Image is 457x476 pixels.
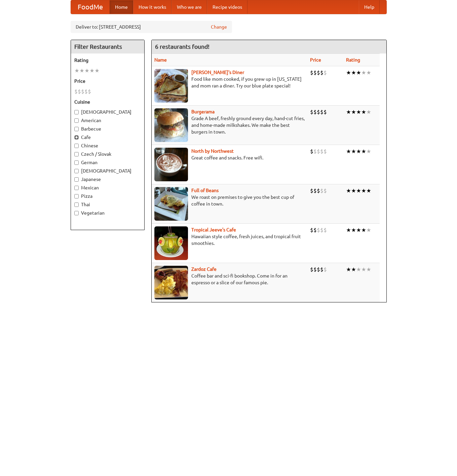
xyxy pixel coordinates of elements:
[310,108,313,116] li: $
[317,226,320,234] li: $
[74,184,141,191] label: Mexican
[323,69,327,76] li: $
[74,168,141,174] label: [DEMOGRAPHIC_DATA]
[74,117,141,124] label: American
[366,266,371,273] li: ★
[310,266,313,273] li: $
[366,226,371,234] li: ★
[74,160,79,165] input: German
[74,110,79,114] input: [DEMOGRAPHIC_DATA]
[74,135,79,140] input: Cafe
[346,266,351,273] li: ★
[323,226,327,234] li: $
[346,148,351,155] li: ★
[317,187,320,194] li: $
[110,0,133,14] a: Home
[74,169,79,173] input: [DEMOGRAPHIC_DATA]
[74,88,78,95] li: $
[74,152,79,156] input: Czech / Slovak
[313,226,317,234] li: $
[71,0,110,14] a: FoodMe
[313,148,317,155] li: $
[71,21,232,33] div: Deliver to: [STREET_ADDRESS]
[191,266,217,272] a: Zardoz Cafe
[154,115,305,135] p: Grade A beef, freshly ground every day, hand-cut fries, and home-made milkshakes. We make the bes...
[172,0,207,14] a: Who we are
[74,144,79,148] input: Chinese
[313,187,317,194] li: $
[320,69,323,76] li: $
[346,187,351,194] li: ★
[207,0,247,14] a: Recipe videos
[155,43,210,50] ng-pluralize: 6 restaurants found!
[154,266,188,299] img: zardoz.jpg
[74,67,79,74] li: ★
[310,187,313,194] li: $
[74,134,141,141] label: Cafe
[366,187,371,194] li: ★
[84,67,89,74] li: ★
[154,57,167,63] a: Name
[191,70,244,75] b: [PERSON_NAME]'s Diner
[74,142,141,149] label: Chinese
[79,67,84,74] li: ★
[154,226,188,260] img: jeeves.jpg
[361,266,366,273] li: ★
[191,227,236,232] a: Tropical Jeeve's Cafe
[74,78,141,84] h5: Price
[317,108,320,116] li: $
[356,266,361,273] li: ★
[74,176,141,183] label: Japanese
[351,266,356,273] li: ★
[317,69,320,76] li: $
[320,108,323,116] li: $
[366,69,371,76] li: ★
[310,226,313,234] li: $
[351,69,356,76] li: ★
[74,194,79,198] input: Pizza
[356,148,361,155] li: ★
[74,177,79,182] input: Japanese
[310,57,321,63] a: Price
[323,266,327,273] li: $
[154,154,305,161] p: Great coffee and snacks. Free wifi.
[154,187,188,221] img: beans.jpg
[74,193,141,199] label: Pizza
[320,226,323,234] li: $
[313,108,317,116] li: $
[351,108,356,116] li: ★
[74,203,79,207] input: Thai
[191,109,215,114] a: Burgerama
[154,272,305,286] p: Coffee bar and sci-fi bookshop. Come in for an espresso or a slice of our famous pie.
[154,233,305,247] p: Hawaiian style coffee, fresh juices, and tropical fruit smoothies.
[74,118,79,123] input: American
[88,88,91,95] li: $
[74,99,141,105] h5: Cuisine
[323,187,327,194] li: $
[361,187,366,194] li: ★
[317,148,320,155] li: $
[191,148,234,154] b: North by Northwest
[366,148,371,155] li: ★
[320,187,323,194] li: $
[71,40,144,53] h4: Filter Restaurants
[154,108,188,142] img: burgerama.jpg
[310,148,313,155] li: $
[154,69,188,103] img: sallys.jpg
[154,76,305,89] p: Food like mom cooked, if you grew up in [US_STATE] and mom ran a diner. Try our blue plate special!
[154,194,305,207] p: We roast on premises to give you the best cup of coffee in town.
[133,0,172,14] a: How it works
[356,226,361,234] li: ★
[356,69,361,76] li: ★
[94,67,100,74] li: ★
[356,187,361,194] li: ★
[154,148,188,181] img: north.jpg
[356,108,361,116] li: ★
[81,88,84,95] li: $
[351,226,356,234] li: ★
[313,266,317,273] li: $
[346,108,351,116] li: ★
[361,148,366,155] li: ★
